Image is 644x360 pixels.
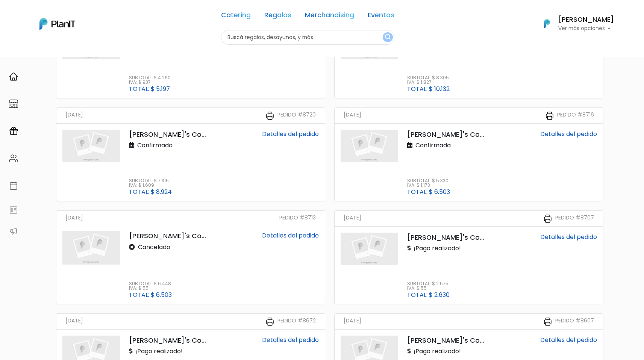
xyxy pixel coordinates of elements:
div: ¿Necesitás ayuda? [39,7,108,22]
img: PlanIt Logo [39,18,75,30]
img: campaigns-02234683943229c281be62815700db0a1741e53638e28bf9629b52c665b00959.svg [9,127,18,136]
a: Merchandising [305,12,354,21]
p: Subtotal: $ 6.448 [129,281,172,286]
img: people-662611757002400ad9ed0e3c099ab2801c6687ba6c219adb57efc949bc21e19d.svg [9,154,18,163]
p: IVA: $ 1.609 [129,183,172,188]
p: Subtotal: $ 4.260 [129,76,171,80]
p: Total: $ 8.924 [129,189,172,195]
p: IVA: $ 1.827 [407,80,450,85]
small: Pedido #8707 [555,214,594,223]
small: [DATE] [344,214,361,223]
p: Subtotal: $ 2.575 [407,281,450,286]
input: Buscá regalos, desayunos, y más [221,30,394,45]
p: [PERSON_NAME]'s Coffee [129,130,208,139]
img: planit_placeholder-9427b205c7ae5e9bf800e9d23d5b17a34c4c1a44177066c4629bad40f2d9547d.png [62,130,120,162]
p: Total: $ 2.630 [407,292,450,298]
p: Total: $ 6.503 [129,292,172,298]
small: Pedido #8713 [279,214,316,222]
p: [PERSON_NAME]'s Coffee [407,233,486,242]
small: Pedido #8720 [277,111,316,120]
a: Detalles del pedido [540,233,597,241]
p: IVA: $ 55 [129,286,172,290]
p: Confirmada [129,141,173,150]
p: Ver más opciones [558,26,614,31]
img: printer-31133f7acbd7ec30ea1ab4a3b6864c9b5ed483bd8d1a339becc4798053a55bbc.svg [543,214,552,223]
small: [DATE] [344,111,361,120]
small: [DATE] [65,317,83,326]
p: IVA: $ 937 [129,80,171,85]
p: [PERSON_NAME]'s Coffee [407,130,486,139]
img: printer-31133f7acbd7ec30ea1ab4a3b6864c9b5ed483bd8d1a339becc4798053a55bbc.svg [543,317,552,326]
img: partners-52edf745621dab592f3b2c58e3bca9d71375a7ef29c3b500c9f145b62cc070d4.svg [9,227,18,236]
img: planit_placeholder-9427b205c7ae5e9bf800e9d23d5b17a34c4c1a44177066c4629bad40f2d9547d.png [62,231,120,265]
p: [PERSON_NAME]'s Coffee [129,336,208,345]
p: ¡Pago realizado! [407,244,461,253]
small: [DATE] [65,111,83,120]
p: Subtotal: $ 7.315 [129,178,172,183]
a: Catering [221,12,251,21]
button: PlanIt Logo [PERSON_NAME] Ver más opciones [534,14,614,33]
img: marketplace-4ceaa7011d94191e9ded77b95e3339b90024bf715f7c57f8cf31f2d8c509eaba.svg [9,99,18,108]
a: Detalles del pedido [540,336,597,344]
img: PlanIt Logo [539,15,555,32]
p: ¡Pago realizado! [129,347,183,356]
a: Detalles del pedido [540,130,597,138]
small: Pedido #8716 [557,111,594,120]
p: IVA: $ 55 [407,286,450,290]
img: printer-31133f7acbd7ec30ea1ab4a3b6864c9b5ed483bd8d1a339becc4798053a55bbc.svg [265,111,274,120]
a: Detalles del pedido [262,130,319,138]
a: Eventos [368,12,394,21]
img: feedback-78b5a0c8f98aac82b08bfc38622c3050aee476f2c9584af64705fc4e61158814.svg [9,206,18,215]
img: planit_placeholder-9427b205c7ae5e9bf800e9d23d5b17a34c4c1a44177066c4629bad40f2d9547d.png [341,233,398,265]
img: planit_placeholder-9427b205c7ae5e9bf800e9d23d5b17a34c4c1a44177066c4629bad40f2d9547d.png [341,130,398,162]
p: [PERSON_NAME]'s Coffee [407,336,486,345]
p: Cancelado [129,243,170,252]
p: Confirmada [407,141,451,150]
p: IVA: $ 1.173 [407,183,450,188]
small: Pedido #8607 [555,317,594,326]
small: Pedido #8672 [277,317,316,326]
a: Detalles del pedido [262,231,319,240]
p: Total: $ 10.132 [407,86,450,92]
small: [DATE] [65,214,83,222]
p: ¡Pago realizado! [407,347,461,356]
img: printer-31133f7acbd7ec30ea1ab4a3b6864c9b5ed483bd8d1a339becc4798053a55bbc.svg [265,317,274,326]
h6: [PERSON_NAME] [558,17,614,23]
a: Regalos [264,12,291,21]
img: home-e721727adea9d79c4d83392d1f703f7f8bce08238fde08b1acbfd93340b81755.svg [9,72,18,81]
img: search_button-432b6d5273f82d61273b3651a40e1bd1b912527efae98b1b7a1b2c0702e16a8d.svg [385,34,391,41]
p: [PERSON_NAME]'s Coffee [129,231,208,241]
p: Total: $ 6.503 [407,189,450,195]
a: Detalles del pedido [262,336,319,344]
p: Subtotal: $ 8.305 [407,76,450,80]
p: Total: $ 5.197 [129,86,171,92]
small: [DATE] [344,317,361,326]
p: Subtotal: $ 5.330 [407,178,450,183]
img: printer-31133f7acbd7ec30ea1ab4a3b6864c9b5ed483bd8d1a339becc4798053a55bbc.svg [545,111,554,120]
img: calendar-87d922413cdce8b2cf7b7f5f62616a5cf9e4887200fb71536465627b3292af00.svg [9,181,18,190]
